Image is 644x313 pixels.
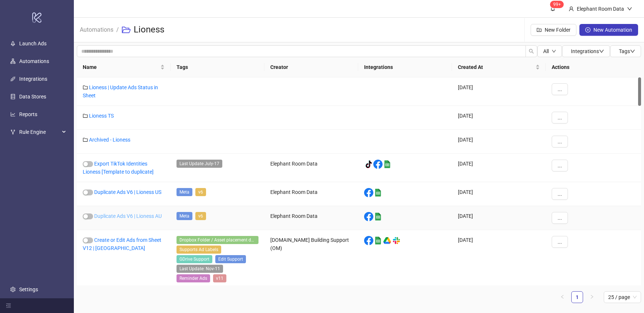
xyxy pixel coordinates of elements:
[177,212,192,220] span: Meta
[264,57,358,77] th: Creator
[83,161,154,175] a: Export TikTok Identities Lioness [Template to duplicate]
[569,6,574,11] span: user
[552,212,568,224] button: ...
[571,291,583,303] li: 1
[546,57,641,77] th: Actions
[558,163,562,168] span: ...
[177,188,192,196] span: Meta
[264,206,358,230] div: Elephant Room Data
[545,27,571,33] span: New Folder
[552,136,568,147] button: ...
[177,274,210,282] span: Reminder Ads
[452,206,546,230] div: [DATE]
[552,83,568,95] button: ...
[610,45,641,57] button: Tagsdown
[552,112,568,124] button: ...
[552,236,568,248] button: ...
[264,182,358,206] div: Elephant Room Data
[604,291,641,303] div: Page Size
[264,154,358,182] div: Elephant Room Data
[452,130,546,154] div: [DATE]
[134,24,164,36] h3: Lioness
[590,295,594,299] span: right
[94,189,161,195] a: Duplicate Ads V6 | Lioness US
[619,48,635,54] span: Tags
[529,49,534,54] span: search
[531,24,576,36] button: New Folder
[585,27,590,32] span: plus-circle
[558,115,562,121] span: ...
[552,188,568,200] button: ...
[195,188,206,196] span: v6
[627,6,632,11] span: down
[560,295,565,299] span: left
[83,113,88,118] span: folder
[571,48,604,54] span: Integrations
[586,291,598,303] button: right
[552,49,556,53] span: down
[78,25,115,33] a: Automations
[558,215,562,221] span: ...
[537,27,542,32] span: folder-add
[19,94,46,100] a: Data Stores
[177,236,258,244] span: Dropbox Folder / Asset placement detection
[552,160,568,171] button: ...
[630,49,635,54] span: down
[558,239,562,245] span: ...
[94,213,162,219] a: Duplicate Ads V6 | Lioness AU
[10,129,16,135] span: fork
[177,246,221,254] span: Supports Ad Labels
[452,57,546,77] th: Created At
[122,25,131,34] span: folder-open
[608,292,637,303] span: 25 / page
[543,48,549,54] span: All
[599,49,604,54] span: down
[593,27,632,33] span: New Automation
[89,137,130,143] a: Archived - Lioness
[558,191,562,197] span: ...
[572,292,583,303] a: 1
[537,45,562,57] button: Alldown
[264,230,358,290] div: [DOMAIN_NAME] Building Support (OM)
[452,154,546,182] div: [DATE]
[556,291,568,303] button: left
[83,237,161,251] a: Create or Edit Ads from Sheet V12 | [GEOGRAPHIC_DATA]
[89,113,114,119] a: Lioness TS
[19,41,47,46] a: Launch Ads
[213,274,226,282] span: v11
[574,5,627,13] div: Elephant Room Data
[558,86,562,92] span: ...
[83,84,158,98] a: Lioness | Update Ads Status in Sheet
[458,63,534,71] span: Created At
[452,230,546,290] div: [DATE]
[83,137,88,142] span: folder
[177,160,222,168] span: Last Update July-17
[6,303,11,308] span: menu-fold
[556,291,568,303] li: Previous Page
[83,63,159,71] span: Name
[171,57,264,77] th: Tags
[558,139,562,145] span: ...
[19,76,47,82] a: Integrations
[562,45,610,57] button: Integrationsdown
[83,85,88,90] span: folder
[19,125,60,139] span: Rule Engine
[195,212,206,220] span: v6
[550,6,555,11] span: bell
[358,57,452,77] th: Integrations
[19,286,38,292] a: Settings
[452,77,546,106] div: [DATE]
[452,182,546,206] div: [DATE]
[177,265,223,273] span: Last Update: Nov-11
[19,58,49,64] a: Automations
[177,255,212,263] span: GDrive Support
[452,106,546,130] div: [DATE]
[116,18,119,42] li: /
[579,24,638,36] button: New Automation
[77,57,171,77] th: Name
[215,255,246,263] span: Edit Support
[586,291,598,303] li: Next Page
[550,1,564,8] sup: 1584
[19,111,37,117] a: Reports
